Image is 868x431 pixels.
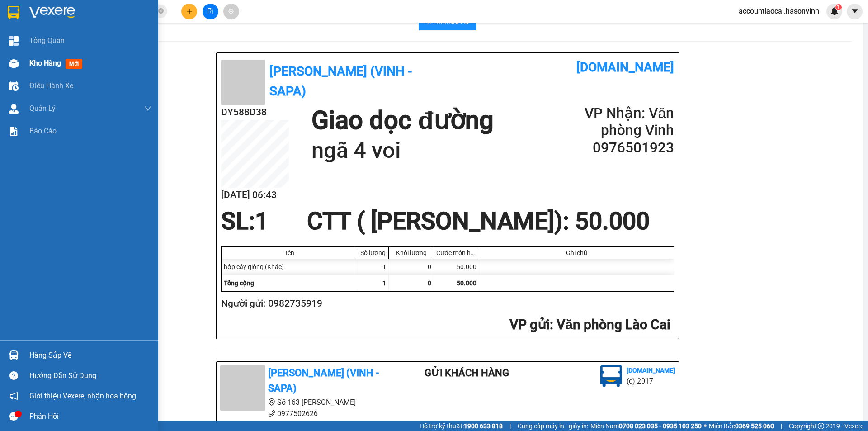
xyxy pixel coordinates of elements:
img: solution-icon [9,127,19,136]
span: caret-down [851,7,859,15]
span: Tổng Quan [29,35,65,46]
span: aim [228,8,234,14]
li: 0977502626 [220,408,388,419]
div: CTT ( [PERSON_NAME]) : 50.000 [302,208,655,235]
div: Tên [224,249,354,256]
span: SL: [221,207,255,235]
span: Giới thiệu Vexere, nhận hoa hồng [29,390,136,402]
span: Báo cáo [29,125,57,137]
h1: ngã 4 voi [311,136,493,165]
img: logo-vxr [8,6,19,19]
h1: Giao dọc đường [311,105,493,136]
span: accountlaocai.hasonvinh [731,5,826,17]
strong: 0708 023 035 - 0935 103 250 [619,422,702,430]
b: [DOMAIN_NAME] [627,367,675,374]
img: warehouse-icon [9,59,19,68]
span: Quản Lý [29,103,56,114]
span: 1 [255,207,269,235]
h2: [DATE] 06:43 [221,188,289,203]
div: 0 [389,259,434,275]
span: close-circle [158,7,164,16]
img: warehouse-icon [9,81,19,91]
span: notification [9,392,18,400]
span: phone [268,410,275,417]
button: file-add [203,4,218,19]
div: Hàng sắp về [29,349,151,362]
span: Hỗ trợ kỹ thuật: [420,421,503,431]
span: Kho hàng [29,59,61,67]
img: logo.jpg [600,365,622,387]
div: Ghi chú [481,249,671,256]
span: question-circle [9,371,18,380]
div: Phản hồi [29,410,151,423]
span: 1 [382,279,386,287]
span: 1 [837,4,840,10]
button: caret-down [847,4,863,19]
span: plus [186,8,193,14]
span: Miền Bắc [709,421,774,431]
img: warehouse-icon [9,350,19,360]
div: 1 [357,259,389,275]
div: Hướng dẫn sử dụng [29,369,151,383]
h2: VP Nhận: Văn phòng Vinh [566,105,674,139]
span: | [509,421,511,431]
span: Điều hành xe [29,80,73,91]
sup: 1 [835,4,842,10]
h2: 0976501923 [566,139,674,156]
div: Số lượng [359,249,386,256]
strong: 1900 633 818 [464,422,503,430]
img: icon-new-feature [830,7,839,15]
b: [PERSON_NAME] (Vinh - Sapa) [268,367,379,394]
span: | [781,421,782,431]
span: Cung cấp máy in - giấy in: [518,421,588,431]
span: Miền Nam [590,421,702,431]
span: down [144,105,151,112]
b: Gửi khách hàng [425,367,509,379]
h2: : Văn phòng Lào Cai [221,316,670,334]
span: file-add [207,8,213,14]
div: Khối lượng [391,249,431,256]
span: VP gửi [509,317,550,332]
div: 50.000 [434,259,479,275]
div: Cước món hàng [436,249,476,256]
button: plus [181,4,197,19]
div: hộp cây giống (Khác) [222,259,357,275]
span: mới [66,59,82,69]
h2: Người gửi: 0982735919 [221,296,670,311]
li: (c) 2017 [627,375,675,387]
span: message [9,412,18,421]
span: 50.000 [457,279,476,287]
span: ⚪️ [704,424,707,428]
span: environment [268,398,275,406]
img: dashboard-icon [9,36,19,46]
span: 0 [428,279,431,287]
b: [PERSON_NAME] (Vinh - Sapa) [269,64,412,99]
strong: 0369 525 060 [735,422,774,430]
b: [DOMAIN_NAME] [576,60,674,75]
li: Số 163 [PERSON_NAME] [220,397,388,408]
span: copyright [818,423,824,429]
span: Tổng cộng [224,279,254,287]
h2: DY588D38 [221,105,289,120]
img: warehouse-icon [9,104,19,114]
button: aim [223,4,239,19]
span: close-circle [158,8,164,14]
